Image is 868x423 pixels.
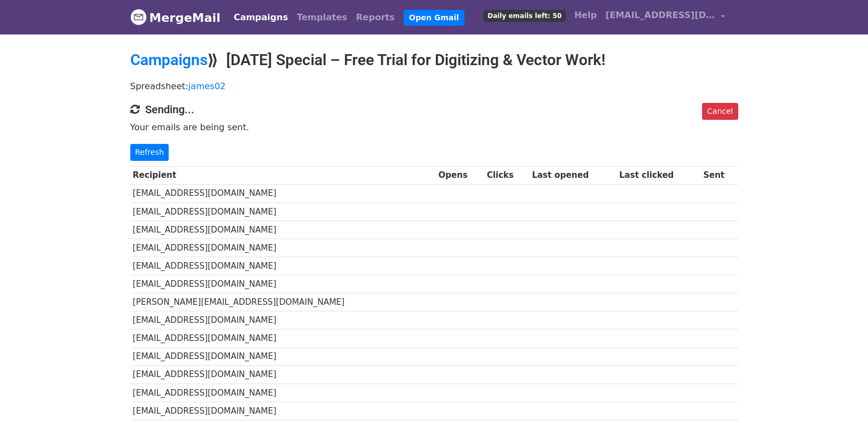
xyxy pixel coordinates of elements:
[436,166,484,184] th: Opens
[130,366,436,384] td: [EMAIL_ADDRESS][DOMAIN_NAME]
[130,384,436,402] td: [EMAIL_ADDRESS][DOMAIN_NAME]
[130,329,436,347] td: [EMAIL_ADDRESS][DOMAIN_NAME]
[130,184,436,202] td: [EMAIL_ADDRESS][DOMAIN_NAME]
[702,103,738,120] a: Cancel
[130,257,436,275] td: [EMAIL_ADDRESS][DOMAIN_NAME]
[292,7,352,28] a: Templates
[130,9,147,25] img: MergeMail logo
[601,4,729,30] a: [EMAIL_ADDRESS][DOMAIN_NAME]
[188,81,226,91] a: james02
[130,347,436,366] td: [EMAIL_ADDRESS][DOMAIN_NAME]
[700,166,738,184] th: Sent
[229,7,292,28] a: Campaigns
[484,166,529,184] th: Clicks
[130,221,436,239] td: [EMAIL_ADDRESS][DOMAIN_NAME]
[130,239,436,257] td: [EMAIL_ADDRESS][DOMAIN_NAME]
[606,9,715,22] span: [EMAIL_ADDRESS][DOMAIN_NAME]
[130,6,221,29] a: MergeMail
[404,10,464,26] a: Open Gmail
[484,10,565,22] span: Daily emails left: 50
[570,4,601,26] a: Help
[130,103,738,116] h4: Sending...
[617,166,700,184] th: Last clicked
[130,293,436,311] td: [PERSON_NAME][EMAIL_ADDRESS][DOMAIN_NAME]
[130,202,436,221] td: [EMAIL_ADDRESS][DOMAIN_NAME]
[130,402,436,420] td: [EMAIL_ADDRESS][DOMAIN_NAME]
[130,275,436,293] td: [EMAIL_ADDRESS][DOMAIN_NAME]
[130,166,436,184] th: Recipient
[130,311,436,329] td: [EMAIL_ADDRESS][DOMAIN_NAME]
[130,51,738,69] h2: ⟫ [DATE] Special – Free Trial for Digitizing & Vector Work!
[530,166,617,184] th: Last opened
[130,51,208,69] a: Campaigns
[130,121,738,133] p: Your emails are being sent.
[479,4,570,26] a: Daily emails left: 50
[130,144,169,161] a: Refresh
[130,80,738,92] p: Spreadsheet:
[352,7,399,28] a: Reports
